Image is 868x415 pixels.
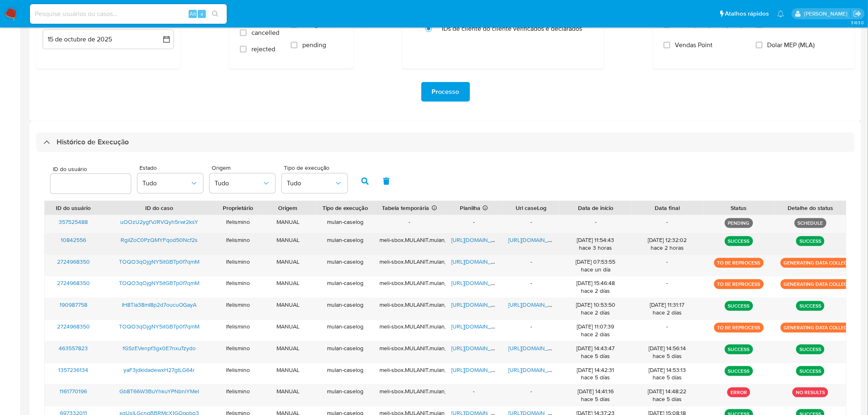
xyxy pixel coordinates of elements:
span: Alt [190,10,196,18]
span: Atalhos rápidos [725,9,769,18]
p: laisa.felismino@mercadolivre.com [804,10,850,18]
span: 3.163.0 [851,19,864,26]
input: Pesquise usuários ou casos... [30,9,227,19]
a: Notificações [777,10,784,17]
button: search-icon [207,8,224,20]
span: s [201,10,203,18]
a: Sair [853,9,862,18]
